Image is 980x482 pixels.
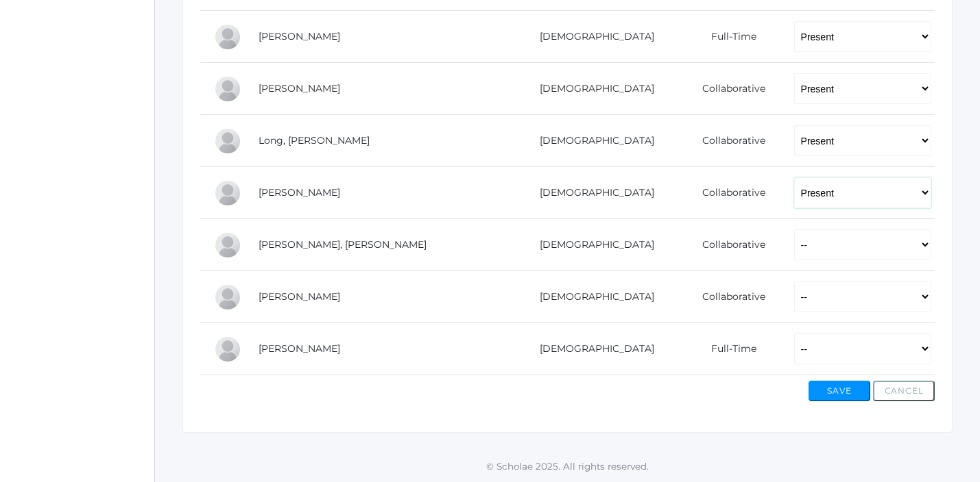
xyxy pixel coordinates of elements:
div: Wren Long [214,127,241,155]
td: Collaborative [677,115,780,167]
a: [PERSON_NAME] [259,82,340,94]
td: Collaborative [677,271,780,323]
td: [DEMOGRAPHIC_DATA] [507,115,677,167]
td: [DEMOGRAPHIC_DATA] [507,63,677,115]
td: [DEMOGRAPHIC_DATA] [507,11,677,63]
a: [PERSON_NAME], [PERSON_NAME] [259,238,427,251]
a: Long, [PERSON_NAME] [259,134,370,147]
div: Levi Lopez [214,179,241,207]
td: [DEMOGRAPHIC_DATA] [507,323,677,375]
div: Smith Mansi [214,231,241,259]
p: © Scholae 2025. All rights reserved. [155,459,980,473]
td: Collaborative [677,219,780,271]
a: [PERSON_NAME] [259,290,340,303]
div: Emmy Rodarte [214,283,241,311]
button: Save [809,381,870,401]
a: [PERSON_NAME] [259,342,340,355]
a: [PERSON_NAME] [259,30,340,42]
a: [PERSON_NAME] [259,186,340,199]
button: Cancel [873,381,935,401]
div: Christopher Ip [214,75,241,103]
td: Collaborative [677,167,780,219]
td: Collaborative [677,63,780,115]
td: Full-Time [677,11,780,63]
div: Gabriella Gianna Guerra [214,23,241,51]
td: [DEMOGRAPHIC_DATA] [507,271,677,323]
td: Full-Time [677,323,780,375]
td: [DEMOGRAPHIC_DATA] [507,167,677,219]
div: Theodore Swift [214,335,241,363]
td: [DEMOGRAPHIC_DATA] [507,219,677,271]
